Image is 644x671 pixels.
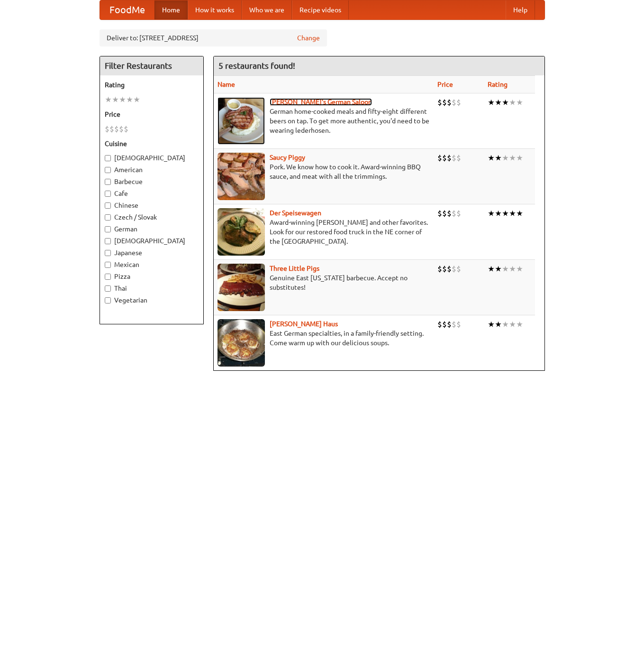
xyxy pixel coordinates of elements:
p: Genuine East [US_STATE] barbecue. Accept no substitutes! [218,273,430,292]
label: [DEMOGRAPHIC_DATA] [105,153,199,163]
li: ★ [502,264,509,274]
li: ★ [488,319,495,330]
li: ★ [495,208,502,219]
li: $ [452,319,456,330]
img: esthers.jpg [218,97,265,145]
li: ★ [126,94,133,105]
input: Mexican [105,262,111,268]
li: ★ [488,208,495,219]
a: Rating [488,81,508,88]
a: Der Speisewagen [270,209,321,217]
label: Pizza [105,272,199,281]
li: ★ [509,319,516,330]
a: Price [437,81,453,88]
label: [DEMOGRAPHIC_DATA] [105,236,199,246]
li: $ [442,97,447,108]
li: $ [447,153,452,163]
li: $ [447,319,452,330]
li: $ [447,264,452,274]
label: German [105,224,199,234]
li: ★ [509,97,516,108]
input: Pizza [105,274,111,280]
li: $ [114,124,119,134]
input: Chinese [105,202,111,209]
li: ★ [509,208,516,219]
li: ★ [133,94,140,105]
li: $ [437,319,442,330]
a: Saucy Piggy [270,154,305,161]
li: $ [119,124,124,134]
li: $ [456,208,461,219]
li: ★ [516,264,523,274]
li: ★ [488,264,495,274]
li: $ [456,264,461,274]
input: Barbecue [105,179,111,185]
a: [PERSON_NAME] Haus [270,320,338,328]
li: ★ [502,97,509,108]
p: German home-cooked meals and fifty-eight different beers on tap. To get more authentic, you'd nee... [218,107,430,135]
li: $ [447,97,452,108]
li: ★ [119,94,126,105]
a: [PERSON_NAME]'s German Saloon [270,98,372,106]
li: ★ [502,208,509,219]
li: $ [442,264,447,274]
b: Three Little Pigs [270,265,319,272]
p: Award-winning [PERSON_NAME] and other favorites. Look for our restored food truck in the NE corne... [218,218,430,246]
li: $ [124,124,128,134]
li: ★ [495,319,502,330]
li: $ [437,97,442,108]
img: speisewagen.jpg [218,208,265,256]
li: $ [456,97,461,108]
img: saucy.jpg [218,153,265,200]
li: ★ [495,264,502,274]
input: [DEMOGRAPHIC_DATA] [105,155,111,161]
p: East German specialties, in a family-friendly setting. Come warm up with our delicious soups. [218,329,430,348]
label: Czech / Slovak [105,212,199,222]
input: Czech / Slovak [105,214,111,221]
label: Mexican [105,260,199,269]
label: Barbecue [105,177,199,186]
a: FoodMe [100,0,154,19]
li: $ [452,208,456,219]
ng-pluralize: 5 restaurants found! [218,61,295,70]
li: $ [447,208,452,219]
label: Japanese [105,248,199,257]
input: [DEMOGRAPHIC_DATA] [105,238,111,244]
li: $ [442,208,447,219]
li: ★ [516,319,523,330]
li: ★ [488,97,495,108]
a: Name [218,81,235,88]
li: ★ [509,153,516,163]
a: How it works [188,0,242,19]
label: Vegetarian [105,295,199,305]
li: $ [452,264,456,274]
li: $ [452,97,456,108]
li: ★ [516,208,523,219]
img: kohlhaus.jpg [218,319,265,367]
input: American [105,167,111,173]
label: American [105,165,199,175]
label: Chinese [105,201,199,210]
h5: Cuisine [105,139,199,148]
li: ★ [509,264,516,274]
li: ★ [112,94,119,105]
li: $ [109,124,114,134]
label: Cafe [105,189,199,198]
h5: Rating [105,80,199,90]
p: Pork. We know how to cook it. Award-winning BBQ sauce, and meat with all the trimmings. [218,162,430,181]
li: $ [456,319,461,330]
li: ★ [495,153,502,163]
input: German [105,226,111,232]
a: Who we are [242,0,292,19]
h4: Filter Restaurants [100,56,203,75]
label: Thai [105,284,199,293]
li: $ [437,153,442,163]
li: $ [437,264,442,274]
a: Recipe videos [292,0,349,19]
input: Thai [105,285,111,292]
h5: Price [105,110,199,119]
input: Vegetarian [105,297,111,303]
